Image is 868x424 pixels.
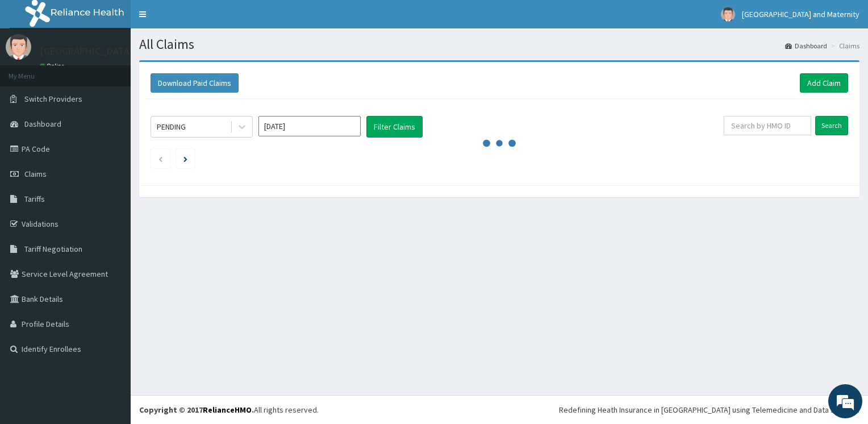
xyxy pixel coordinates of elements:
[139,37,859,52] h1: All Claims
[724,116,811,135] input: Search by HMO ID
[24,94,82,104] span: Switch Providers
[151,73,239,93] button: Download Paid Claims
[258,116,361,136] input: Select Month and Year
[742,9,859,19] span: [GEOGRAPHIC_DATA] and Maternity
[40,46,198,56] p: [GEOGRAPHIC_DATA] and Maternity
[559,404,859,415] div: Redefining Heath Insurance in [GEOGRAPHIC_DATA] using Telemedicine and Data Science!
[6,34,31,60] img: User Image
[785,41,827,51] a: Dashboard
[800,73,848,93] a: Add Claim
[203,405,252,415] a: RelianceHMO
[24,194,45,204] span: Tariffs
[183,153,187,164] a: Next page
[139,405,254,415] strong: Copyright © 2017 .
[815,116,848,135] input: Search
[40,62,67,70] a: Online
[721,7,735,22] img: User Image
[366,116,423,138] button: Filter Claims
[828,41,859,51] li: Claims
[482,126,516,160] svg: audio-loading
[24,244,82,254] span: Tariff Negotiation
[158,153,163,164] a: Previous page
[131,395,868,424] footer: All rights reserved.
[157,121,186,132] div: PENDING
[24,169,47,179] span: Claims
[24,119,61,129] span: Dashboard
